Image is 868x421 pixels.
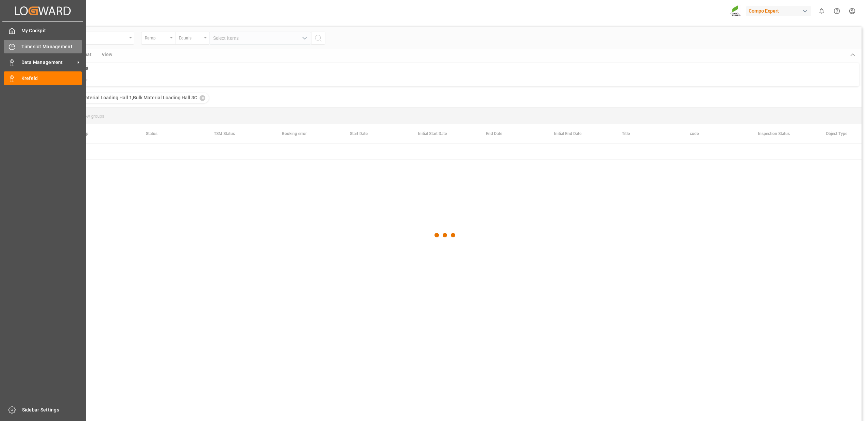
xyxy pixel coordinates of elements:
[4,71,82,85] a: Krefeld
[22,406,83,414] span: Sidebar Settings
[746,4,814,17] button: Compo Expert
[4,24,82,37] a: My Cockpit
[746,6,811,16] div: Compo Expert
[829,3,845,19] button: Help Center
[730,5,741,17] img: Screenshot%202023-09-29%20at%2010.02.21.png_1712312052.png
[4,40,82,53] a: Timeslot Management
[21,27,82,34] span: My Cockpit
[814,3,829,19] button: show 0 new notifications
[21,59,75,66] span: Data Management
[21,43,82,50] span: Timeslot Management
[21,75,82,82] span: Krefeld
